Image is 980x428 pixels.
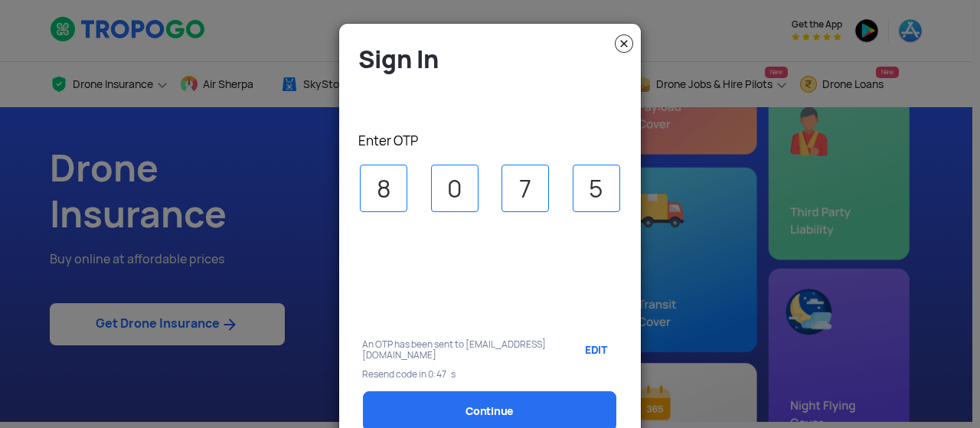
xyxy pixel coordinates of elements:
[615,34,633,53] img: close
[362,369,618,380] p: Resend code in 0:47 s
[358,132,629,149] p: Enter OTP
[573,165,620,212] input: -
[358,44,629,75] h4: Sign In
[362,339,547,361] p: An OTP has been sent to [EMAIL_ADDRESS][DOMAIN_NAME]
[360,165,407,212] input: -
[431,165,479,212] input: -
[570,331,617,369] a: EDIT
[501,165,549,212] input: -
